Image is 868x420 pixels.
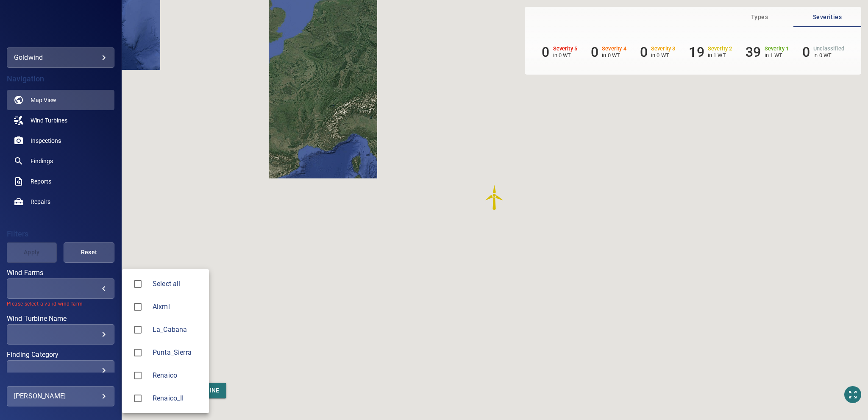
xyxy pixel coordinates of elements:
span: La_Cabana [129,321,147,339]
span: Punta_Sierra [129,344,147,362]
div: Wind Farms Aixmi [153,302,202,312]
span: Aixmi [153,302,202,312]
span: La_Cabana [153,325,202,335]
span: Punta_Sierra [153,348,202,358]
div: Wind Farms Punta_Sierra [153,348,202,358]
div: Wind Farms La_Cabana [153,325,202,335]
span: Aixmi [129,298,147,316]
span: Select all [153,279,202,289]
span: Renaico_II [153,393,202,403]
span: Renaico_II [129,389,147,407]
span: Renaico [129,367,147,384]
div: Wind Farms Renaico [153,370,202,381]
div: Wind Farms Renaico_II [153,393,202,403]
span: Renaico [153,370,202,381]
